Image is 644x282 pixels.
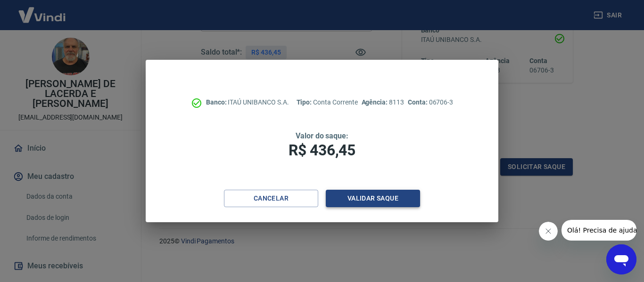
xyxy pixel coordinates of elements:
[297,98,314,106] span: Tipo:
[362,97,404,107] p: 8113
[206,98,228,106] span: Banco:
[561,220,636,241] iframe: Mensagem da empresa
[6,7,79,14] span: Olá! Precisa de ajuda?
[326,190,420,207] button: Validar saque
[296,131,348,140] span: Valor do saque:
[206,97,289,107] p: ITAÚ UNIBANCO S.A.
[606,244,636,274] iframe: Botão para abrir a janela de mensagens
[408,97,453,107] p: 06706-3
[224,190,318,207] button: Cancelar
[539,222,558,241] iframe: Fechar mensagem
[289,141,355,159] span: R$ 436,45
[297,97,358,107] p: Conta Corrente
[408,98,429,106] span: Conta:
[362,98,389,106] span: Agência:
